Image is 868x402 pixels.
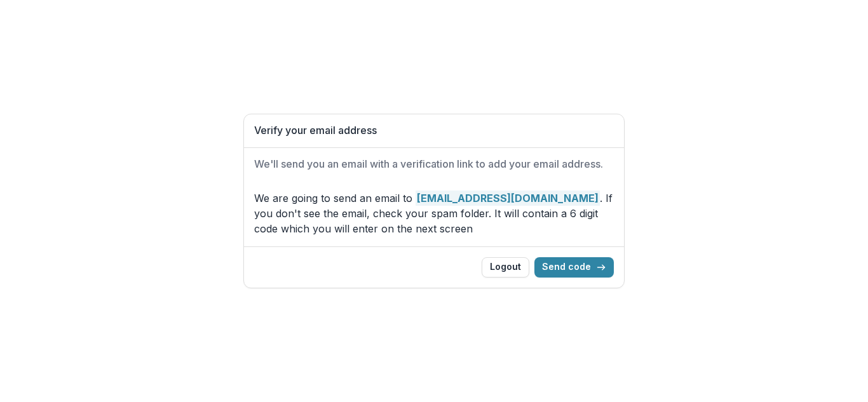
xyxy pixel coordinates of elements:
[416,191,600,206] strong: [EMAIL_ADDRESS][DOMAIN_NAME]
[482,257,529,278] button: Logout
[254,124,614,137] h1: Verify your email address
[254,191,614,236] p: We are going to send an email to . If you don't see the email, check your spam folder. It will co...
[534,257,614,278] button: Send code
[254,158,614,170] h2: We'll send you an email with a verification link to add your email address.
